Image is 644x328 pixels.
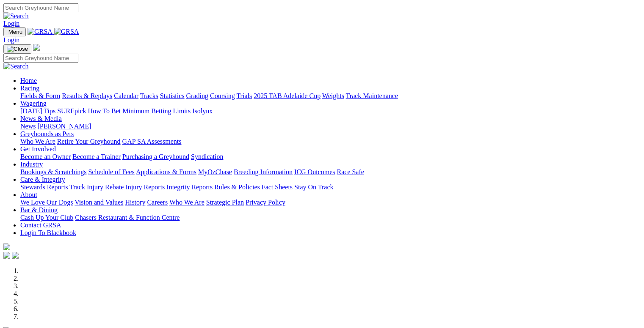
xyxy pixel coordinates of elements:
[206,199,244,206] a: Strategic Plan
[20,107,55,115] a: [DATE] Tips
[20,130,74,137] a: Greyhounds as Pets
[136,168,196,175] a: Applications & Forms
[20,123,36,130] a: News
[20,85,39,92] a: Racing
[337,168,364,175] a: Race Safe
[186,92,208,99] a: Grading
[20,138,55,145] a: Who We Are
[3,12,29,20] img: Search
[20,176,65,183] a: Care & Integrity
[160,92,185,99] a: Statistics
[3,54,78,63] input: Search
[20,161,43,168] a: Industry
[20,214,641,221] div: Bar & Dining
[75,214,180,221] a: Chasers Restaurant & Function Centre
[8,29,22,35] span: Menu
[20,115,62,122] a: News & Media
[57,138,121,145] a: Retire Your Greyhound
[262,183,293,191] a: Fact Sheets
[3,36,19,44] a: Login
[20,183,641,191] div: Care & Integrity
[254,92,321,99] a: 2025 TAB Adelaide Cup
[198,168,232,175] a: MyOzChase
[20,145,56,153] a: Get Involved
[20,77,37,84] a: Home
[20,138,641,145] div: Greyhounds as Pets
[20,183,68,191] a: Stewards Reports
[3,27,26,36] button: Toggle navigation
[20,153,641,161] div: Get Involved
[20,123,641,130] div: News & Media
[236,92,252,99] a: Trials
[20,221,61,229] a: Contact GRSA
[294,183,333,191] a: Stay On Track
[122,107,191,115] a: Minimum Betting Limits
[20,199,73,206] a: We Love Our Dogs
[75,199,123,206] a: Vision and Values
[33,44,40,51] img: logo-grsa-white.png
[20,168,86,175] a: Bookings & Scratchings
[3,3,78,12] input: Search
[3,20,19,27] a: Login
[169,199,205,206] a: Who We Are
[20,199,641,206] div: About
[122,153,189,160] a: Purchasing a Greyhound
[3,63,29,70] img: Search
[214,183,260,191] a: Rules & Policies
[20,168,641,176] div: Industry
[72,153,121,160] a: Become a Trainer
[3,252,10,259] img: facebook.svg
[246,199,285,206] a: Privacy Policy
[20,229,76,236] a: Login To Blackbook
[114,92,138,99] a: Calendar
[54,28,79,36] img: GRSA
[346,92,398,99] a: Track Maintenance
[57,107,86,115] a: SUREpick
[88,168,134,175] a: Schedule of Fees
[322,92,344,99] a: Weights
[20,206,58,213] a: Bar & Dining
[28,28,53,36] img: GRSA
[191,153,223,160] a: Syndication
[234,168,293,175] a: Breeding Information
[88,107,121,115] a: How To Bet
[3,243,10,250] img: logo-grsa-white.png
[147,199,168,206] a: Careers
[210,92,235,99] a: Coursing
[12,252,19,259] img: twitter.svg
[125,199,145,206] a: History
[20,153,71,160] a: Become an Owner
[69,183,124,191] a: Track Injury Rebate
[122,138,182,145] a: GAP SA Assessments
[20,107,641,115] div: Wagering
[37,123,91,130] a: [PERSON_NAME]
[140,92,158,99] a: Tracks
[3,44,31,54] button: Toggle navigation
[294,168,335,175] a: ICG Outcomes
[20,214,73,221] a: Cash Up Your Club
[20,92,60,99] a: Fields & Form
[166,183,213,191] a: Integrity Reports
[192,107,213,115] a: Isolynx
[20,100,47,107] a: Wagering
[125,183,165,191] a: Injury Reports
[7,46,28,52] img: Close
[20,191,37,198] a: About
[62,92,112,99] a: Results & Replays
[20,92,641,100] div: Racing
